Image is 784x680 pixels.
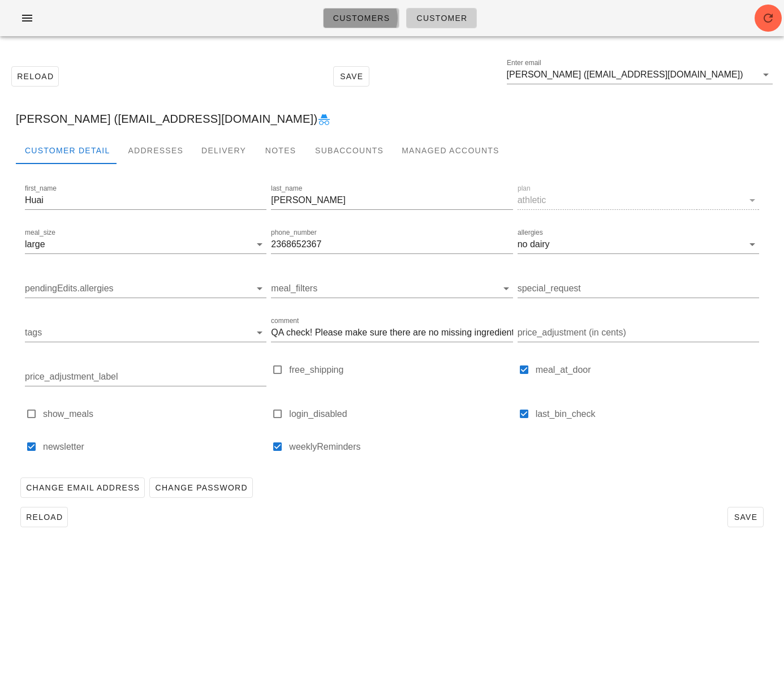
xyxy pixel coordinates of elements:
[338,72,364,81] span: Save
[333,66,369,87] button: Save
[271,184,302,193] label: last_name
[25,483,140,492] span: Change Email Address
[25,229,55,237] label: meal_size
[25,279,266,298] div: pendingEdits.allergies
[518,235,759,253] div: allergiesno dairy
[406,8,477,28] a: Customer
[192,137,255,164] div: Delivery
[536,408,759,420] label: last_bin_check
[507,59,541,67] label: Enter email
[11,66,59,87] button: Reload
[25,184,57,193] label: first_name
[416,14,467,23] span: Customer
[518,239,550,249] div: no dairy
[255,137,306,164] div: Notes
[306,137,393,164] div: Subaccounts
[536,364,759,376] label: meal_at_door
[271,279,512,298] div: meal_filters
[289,364,512,376] label: free_shipping
[518,229,543,237] label: allergies
[733,513,759,522] span: Save
[25,324,266,342] div: tags
[333,14,390,23] span: Customers
[16,137,119,164] div: Customer Detail
[43,408,266,420] label: show_meals
[393,137,508,164] div: Managed Accounts
[154,483,247,492] span: Change Password
[518,191,759,209] div: planathletic
[20,507,68,527] button: Reload
[323,8,400,28] a: Customers
[25,239,45,249] div: large
[289,408,512,420] label: login_disabled
[271,317,299,325] label: comment
[518,184,531,193] label: plan
[7,101,777,137] div: [PERSON_NAME] ([EMAIL_ADDRESS][DOMAIN_NAME])
[119,137,192,164] div: Addresses
[289,441,512,453] label: weeklyReminders
[271,229,317,237] label: phone_number
[16,72,54,81] span: Reload
[43,441,266,453] label: newsletter
[25,235,266,253] div: meal_sizelarge
[25,513,63,522] span: Reload
[727,507,764,527] button: Save
[149,477,252,498] button: Change Password
[20,477,145,498] button: Change Email Address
